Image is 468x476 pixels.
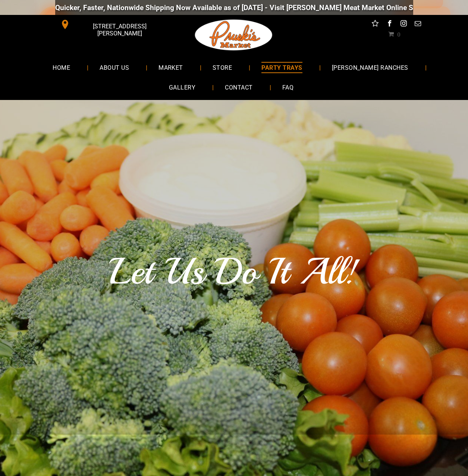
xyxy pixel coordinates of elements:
[397,31,400,37] span: 0
[194,15,274,55] img: Pruski-s+Market+HQ+Logo2-1920w.png
[413,19,423,30] a: email
[201,57,243,77] a: STORE
[158,78,207,97] a: GALLERY
[147,57,194,77] a: MARKET
[71,19,167,41] span: [STREET_ADDRESS][PERSON_NAME]
[384,19,394,30] a: facebook
[250,57,313,77] a: PARTY TRAYS
[214,78,264,97] a: CONTACT
[88,57,140,77] a: ABOUT US
[370,19,380,30] a: Social network
[41,57,81,77] a: HOME
[55,19,169,30] a: [STREET_ADDRESS][PERSON_NAME]
[271,78,305,97] a: FAQ
[110,248,358,295] font: Let Us Do It All!
[321,57,420,77] a: [PERSON_NAME] RANCHES
[399,19,408,30] a: instagram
